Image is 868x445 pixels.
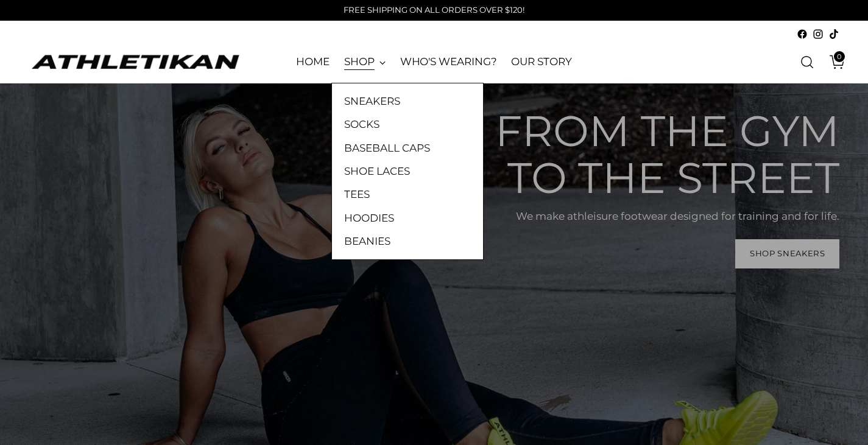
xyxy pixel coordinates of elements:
span: 0 [834,51,845,62]
a: Open search modal [795,50,819,74]
p: FREE SHIPPING ON ALL ORDERS OVER $120! [344,4,524,16]
a: WHO'S WEARING? [400,49,497,75]
a: OUR STORY [511,49,571,75]
a: SHOP [344,49,386,75]
a: Open cart modal [820,50,845,74]
a: HOME [296,49,330,75]
a: ATHLETIKAN [29,52,242,71]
